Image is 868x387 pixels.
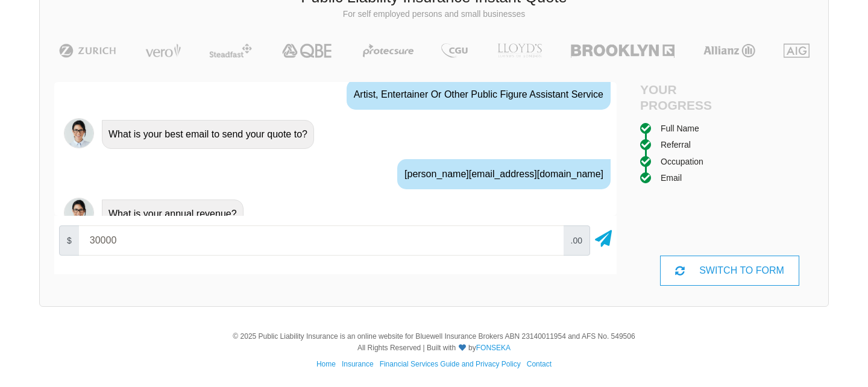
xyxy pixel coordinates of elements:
img: LLOYD's | Public Liability Insurance [491,43,549,58]
a: Insurance [342,360,374,368]
img: Chatbot | PLI [64,198,94,228]
img: AIG | Public Liability Insurance [779,43,814,58]
img: Vero | Public Liability Insurance [140,43,186,58]
img: QBE | Public Liability Insurance [275,43,340,58]
a: FONSEKA [476,344,511,352]
span: $ [59,225,80,256]
div: What is your best email to send your quote to? [102,120,314,149]
input: Your annual revenue [79,225,564,256]
img: Protecsure | Public Liability Insurance [358,43,419,58]
div: Referral [661,138,691,151]
div: Artist, Entertainer or Other Public Figure Assistant Service [347,80,611,110]
div: [PERSON_NAME][EMAIL_ADDRESS][DOMAIN_NAME] [397,159,611,189]
div: What is your annual revenue? [102,200,244,228]
img: Allianz | Public Liability Insurance [697,43,761,58]
a: Contact [527,360,552,368]
p: For self employed persons and small businesses [49,8,819,20]
a: Home [316,360,336,368]
span: .00 [563,225,590,256]
img: Brooklyn | Public Liability Insurance [566,43,679,58]
img: Zurich | Public Liability Insurance [54,43,122,58]
div: Email [661,171,682,184]
a: Financial Services Guide and Privacy Policy [380,360,521,368]
img: Chatbot | PLI [64,118,94,148]
div: Occupation [661,155,703,168]
div: SWITCH TO FORM [660,256,800,286]
img: Steadfast | Public Liability Insurance [204,43,257,58]
h4: Your Progress [640,82,730,112]
div: Full Name [661,122,699,135]
img: CGU | Public Liability Insurance [436,43,473,58]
